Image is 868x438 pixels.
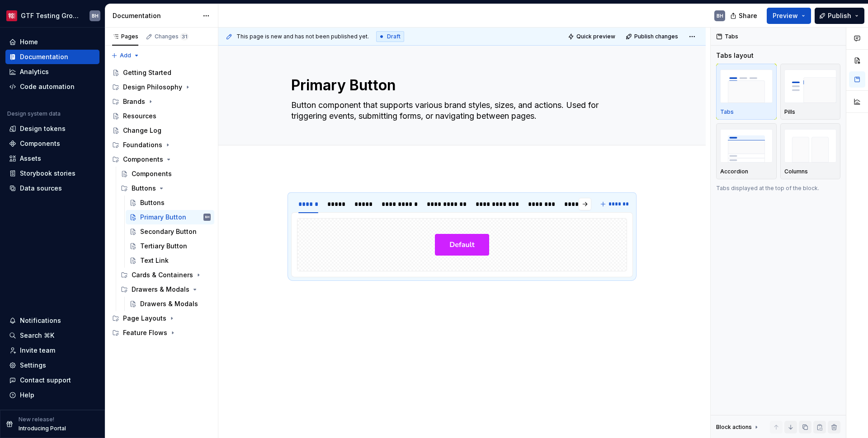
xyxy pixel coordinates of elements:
[767,8,811,24] button: Preview
[20,184,62,193] div: Data sources
[780,64,841,120] button: placeholderPills
[20,124,66,133] div: Design tokens
[5,373,99,387] button: Contact support
[140,299,198,308] div: Drawers & Modals
[180,33,189,40] span: 31
[123,83,182,92] div: Design Philosophy
[720,70,773,103] img: placeholder
[140,256,169,265] div: Text Link
[716,51,754,60] div: Tabs layout
[720,108,734,116] p: Tabs
[140,227,197,236] div: Secondary Button
[5,121,99,136] a: Design tokens
[5,35,99,49] a: Home
[5,65,99,79] a: Analytics
[123,140,162,149] div: Foundations
[123,126,161,135] div: Change Log
[20,52,68,61] div: Documentation
[126,297,214,311] a: Drawers & Modals
[108,152,214,167] div: Components
[5,358,99,373] a: Settings
[126,253,214,268] a: Text Link
[20,139,60,148] div: Components
[20,346,55,355] div: Invite team
[108,311,214,326] div: Page Layouts
[108,94,214,109] div: Brands
[20,376,71,385] div: Contact support
[113,11,198,20] div: Documentation
[92,12,99,19] div: BH
[716,421,760,433] div: Block actions
[108,65,214,80] a: Getting Started
[19,416,54,423] p: New release!
[576,33,615,40] span: Quick preview
[20,331,54,340] div: Search ⌘K
[5,50,99,64] a: Documentation
[132,169,172,178] div: Components
[6,10,17,21] img: f4f33d50-0937-4074-a32a-c7cda971eed1.png
[20,82,75,91] div: Code automation
[123,112,156,121] div: Resources
[108,109,214,123] a: Resources
[2,6,103,25] button: GTF Testing GroundsBH
[108,326,214,340] div: Feature Flows
[20,37,38,47] div: Home
[716,64,777,120] button: placeholderTabs
[720,129,773,162] img: placeholder
[7,110,61,117] div: Design system data
[123,68,171,77] div: Getting Started
[117,268,214,282] div: Cards & Containers
[289,75,631,96] textarea: Primary Button
[236,33,369,40] span: This page is new and has not been published yet.
[20,67,49,76] div: Analytics
[716,424,752,431] div: Block actions
[773,11,798,20] span: Preview
[126,196,214,210] a: Buttons
[108,49,142,62] button: Add
[140,213,186,222] div: Primary Button
[20,391,34,400] div: Help
[205,213,209,222] div: BH
[123,328,167,337] div: Feature Flows
[126,210,214,224] a: Primary ButtonBH
[19,425,66,432] p: Introducing Portal
[112,33,138,40] div: Pages
[5,388,99,402] button: Help
[5,181,99,196] a: Data sources
[726,8,763,24] button: Share
[720,168,748,175] p: Accordion
[565,30,619,43] button: Quick preview
[5,328,99,343] button: Search ⌘K
[20,154,41,163] div: Assets
[108,80,214,94] div: Design Philosophy
[739,11,757,20] span: Share
[140,242,187,251] div: Tertiary Button
[108,138,214,152] div: Foundations
[120,52,131,59] span: Add
[784,129,837,162] img: placeholder
[5,151,99,166] a: Assets
[21,11,79,20] div: GTF Testing Grounds
[123,314,166,323] div: Page Layouts
[140,198,165,207] div: Buttons
[5,79,99,94] a: Code automation
[132,270,193,280] div: Cards & Containers
[117,181,214,196] div: Buttons
[716,123,777,179] button: placeholderAccordion
[5,166,99,181] a: Storybook stories
[784,168,808,175] p: Columns
[828,11,851,20] span: Publish
[623,30,682,43] button: Publish changes
[155,33,189,40] div: Changes
[634,33,678,40] span: Publish changes
[108,65,214,340] div: Page tree
[780,123,841,179] button: placeholderColumns
[20,169,75,178] div: Storybook stories
[126,239,214,253] a: Tertiary Button
[815,8,864,24] button: Publish
[117,282,214,297] div: Drawers & Modals
[20,361,46,370] div: Settings
[5,343,99,358] a: Invite team
[123,155,163,164] div: Components
[784,108,795,116] p: Pills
